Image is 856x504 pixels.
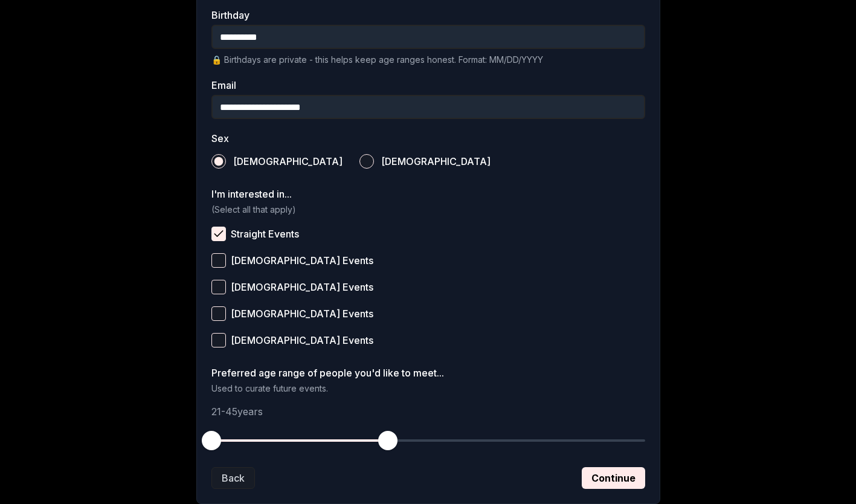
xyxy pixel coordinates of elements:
span: Straight Events [231,229,299,239]
button: Back [211,467,255,489]
p: 🔒 Birthdays are private - this helps keep age ranges honest. Format: MM/DD/YYYY [211,54,645,66]
button: [DEMOGRAPHIC_DATA] Events [211,333,226,347]
button: [DEMOGRAPHIC_DATA] [211,154,226,169]
button: [DEMOGRAPHIC_DATA] Events [211,253,226,268]
button: [DEMOGRAPHIC_DATA] [359,154,374,169]
p: Used to curate future events. [211,383,645,395]
button: Continue [582,467,645,489]
button: Straight Events [211,227,226,241]
label: I'm interested in... [211,189,645,199]
span: [DEMOGRAPHIC_DATA] Events [231,256,373,265]
span: [DEMOGRAPHIC_DATA] [233,157,343,166]
span: [DEMOGRAPHIC_DATA] Events [231,309,373,318]
p: 21 - 45 years [211,404,645,419]
button: [DEMOGRAPHIC_DATA] Events [211,306,226,321]
label: Email [211,80,645,90]
span: [DEMOGRAPHIC_DATA] Events [231,335,373,345]
label: Preferred age range of people you'd like to meet... [211,368,645,378]
span: [DEMOGRAPHIC_DATA] Events [231,282,373,292]
button: [DEMOGRAPHIC_DATA] Events [211,280,226,294]
span: [DEMOGRAPHIC_DATA] [381,157,491,166]
label: Sex [211,134,645,143]
label: Birthday [211,10,645,20]
p: (Select all that apply) [211,204,645,216]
